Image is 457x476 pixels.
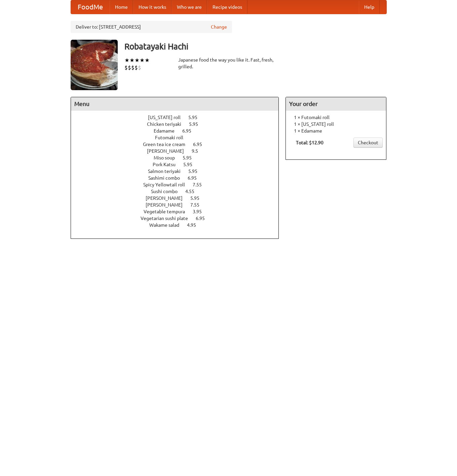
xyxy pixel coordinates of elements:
[147,148,211,154] a: [PERSON_NAME] 9.5
[289,121,383,127] li: 1 × [US_STATE] roll
[154,128,181,134] span: Edamame
[149,222,186,228] span: Wakame salad
[129,57,135,64] li: ★
[135,57,140,64] li: ★
[196,216,212,221] span: 6.95
[193,142,209,147] span: 6.95
[289,127,383,134] li: 1 × Edamame
[110,0,133,14] a: Home
[187,222,203,228] span: 4.95
[154,155,182,160] span: Miso soup
[143,142,215,147] a: Green tea ice cream 6.95
[189,121,205,127] span: 5.95
[141,216,217,221] a: Vegetarian sushi plate 6.95
[144,209,192,214] span: Vegetable tempura
[155,135,202,140] a: Futomaki roll
[153,162,182,167] span: Pork Katsu
[148,175,209,181] a: Sashimi combo 6.95
[146,195,189,201] span: [PERSON_NAME]
[124,57,129,64] li: ★
[154,155,204,160] a: Miso soup 5.95
[182,128,198,134] span: 6.95
[155,135,190,140] span: Futomaki roll
[147,121,211,127] a: Chicken teriyaki 5.95
[192,148,205,154] span: 9.5
[211,24,227,30] a: Change
[133,0,172,14] a: How it works
[151,189,207,194] a: Sushi combo 4.55
[143,182,192,187] span: Spicy Yellowtail roll
[153,162,205,167] a: Pork Katsu 5.95
[190,195,206,201] span: 5.95
[144,209,214,214] a: Vegetable tempura 3.95
[359,0,380,14] a: Help
[289,114,383,121] li: 1 × Futomaki roll
[188,115,204,120] span: 5.95
[193,182,208,187] span: 7.55
[124,40,387,53] h3: Robatayaki Hachi
[185,189,201,194] span: 4.55
[148,169,187,174] span: Salmon teriyaki
[188,175,203,181] span: 6.95
[188,169,204,174] span: 5.95
[71,97,279,111] h4: Menu
[148,115,210,120] a: [US_STATE] roll 5.95
[148,115,187,120] span: [US_STATE] roll
[183,162,199,167] span: 5.95
[71,40,118,90] img: angular.jpg
[147,148,191,154] span: [PERSON_NAME]
[148,175,187,181] span: Sashimi combo
[143,142,192,147] span: Green tea ice cream
[148,169,210,174] a: Salmon teriyaki 5.95
[135,64,138,71] li: $
[286,97,386,111] h4: Your order
[190,202,206,208] span: 7.55
[140,57,145,64] li: ★
[146,202,212,208] a: [PERSON_NAME] 7.55
[146,195,212,201] a: [PERSON_NAME] 5.95
[207,0,247,14] a: Recipe videos
[71,0,110,14] a: FoodMe
[147,121,188,127] span: Chicken teriyaki
[146,202,189,208] span: [PERSON_NAME]
[128,64,131,71] li: $
[145,57,150,64] li: ★
[143,182,214,187] a: Spicy Yellowtail roll 7.55
[71,21,232,33] div: Deliver to: [STREET_ADDRESS]
[149,222,208,228] a: Wakame salad 4.95
[131,64,135,71] li: $
[296,140,323,145] b: Total: $12.90
[193,209,208,214] span: 3.95
[151,189,184,194] span: Sushi combo
[141,216,195,221] span: Vegetarian sushi plate
[178,57,279,70] div: Japanese food the way you like it. Fast, fresh, grilled.
[124,64,128,71] li: $
[172,0,207,14] a: Who we are
[154,128,204,134] a: Edamame 6.95
[138,64,141,71] li: $
[353,138,383,148] a: Checkout
[183,155,198,160] span: 5.95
